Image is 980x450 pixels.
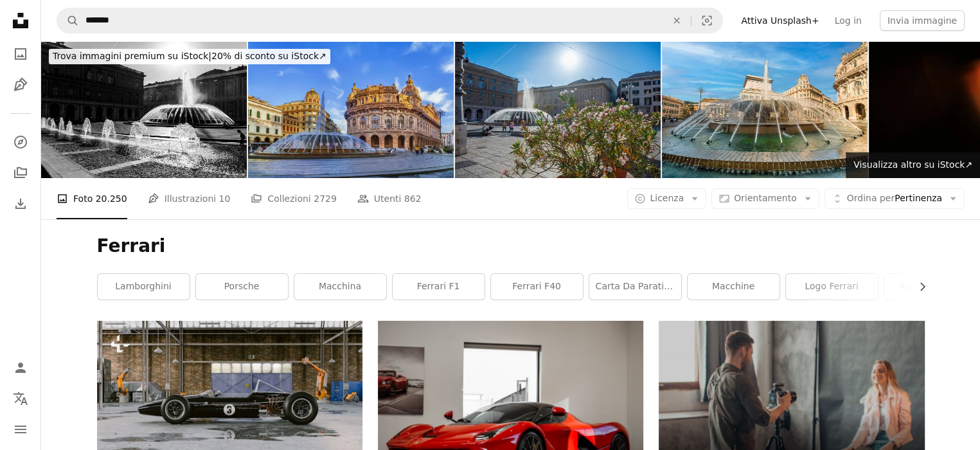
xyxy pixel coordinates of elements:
[41,41,247,178] img: Piazza de Ferrari di Genova
[57,8,723,33] form: Trova visual in tutto il sito
[663,8,691,33] button: Elimina
[846,152,980,178] a: Visualizza altro su iStock↗
[8,386,33,411] button: Lingua
[827,10,869,31] a: Log in
[455,41,661,178] img: Piazza de Ferrari di Genova
[219,192,231,206] span: 10
[97,392,362,404] a: Rendering 3D di una bella auto da corsa d'epoca
[378,403,643,415] a: Ferrari 458 Italia rossa parcheggiata davanti al muro bianco
[688,274,780,300] a: macchine
[734,193,796,203] span: Orientamento
[57,8,79,33] button: Cerca su Unsplash
[880,10,965,31] button: Invia immagine
[8,72,33,98] a: Illustrazioni
[853,159,972,170] span: Visualizza altro su iStock ↗
[786,274,878,300] a: Logo Ferrari
[404,192,422,206] span: 862
[733,10,826,31] a: Attiva Unsplash+
[314,192,337,206] span: 2729
[248,41,454,178] img: Piazza De Ferrari, Genoa, Itale
[294,274,386,300] a: macchina
[711,188,819,209] button: Orientamento
[41,41,338,72] a: Trova immagini premium su iStock|20% di sconto su iStock↗
[589,274,681,300] a: carta da parati ferrari
[97,235,925,258] h1: Ferrari
[53,51,211,61] span: Trova immagini premium su iStock |
[662,41,868,178] img: Fontana di Piazza de Ferrari a Genova
[911,274,925,300] button: scorri la lista a destra
[491,274,583,300] a: Ferrari F40
[357,178,422,219] a: Utenti 862
[98,274,190,300] a: Lamborghini
[8,41,33,67] a: Foto
[8,160,33,186] a: Collezioni
[8,355,33,381] a: Accedi / Registrati
[824,188,965,209] button: Ordina perPertinenza
[691,8,722,33] button: Ricerca visiva
[650,193,684,203] span: Licenza
[847,193,895,203] span: Ordina per
[53,51,326,61] span: 20% di sconto su iStock ↗
[8,8,33,36] a: Home — Unsplash
[393,274,485,300] a: ferrari f1
[8,417,33,442] button: Menu
[627,188,706,209] button: Licenza
[8,191,33,217] a: Cronologia download
[196,274,288,300] a: Porsche
[251,178,336,219] a: Collezioni 2729
[847,192,942,205] span: Pertinenza
[884,274,976,300] a: auto sportiva
[8,129,33,155] a: Esplora
[148,178,231,219] a: Illustrazioni 10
